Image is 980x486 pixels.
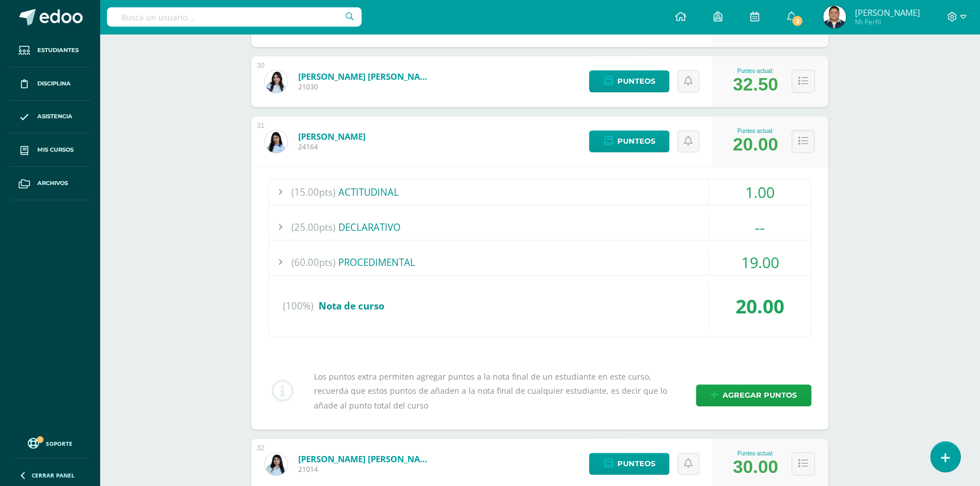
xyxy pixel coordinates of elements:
[283,285,313,328] span: (100%)
[733,68,778,74] div: Punteo actual:
[733,134,778,155] div: 20.00
[298,82,434,92] span: 21030
[269,179,811,205] div: ACTITUDINAL
[298,131,366,142] a: [PERSON_NAME]
[265,453,287,475] img: 3b72d88b834e7b0399ceda6b722e8bb6.png
[37,112,72,121] span: Asistencia
[310,369,678,412] div: Los puntos extra permiten agregar puntos a la nota final de un estudiante en este curso, recuerda...
[269,250,811,275] div: PROCEDIMENTAL
[854,7,919,18] span: [PERSON_NAME]
[298,142,366,152] span: 24164
[9,167,91,200] a: Archivos
[791,15,803,27] span: 2
[319,299,384,312] span: Nota de curso
[823,6,846,28] img: a3a9f19ee43bbcd56829fa5bb79a4018.png
[257,62,264,70] div: 30
[46,440,72,448] span: Soporte
[589,130,669,152] a: Punteos
[298,465,434,474] span: 21014
[709,214,811,240] div: --
[37,145,74,154] span: Mis cursos
[617,71,655,92] span: Punteos
[14,435,86,450] a: Soporte
[32,471,75,479] span: Cerrar panel
[9,67,91,101] a: Disciplina
[291,250,336,275] span: (60.00pts)
[733,128,778,134] div: Punteo actual:
[733,74,778,95] div: 32.50
[37,79,71,88] span: Disciplina
[37,179,68,188] span: Archivos
[696,384,811,406] a: Agregar puntos
[733,450,778,457] div: Punteo actual:
[589,70,669,92] a: Punteos
[37,46,79,55] span: Estudiantes
[854,17,919,27] span: Mi Perfil
[709,250,811,275] div: 19.00
[257,122,264,130] div: 31
[291,214,336,240] span: (25.00pts)
[9,134,91,167] a: Mis cursos
[9,34,91,67] a: Estudiantes
[709,285,811,328] div: 20.00
[298,71,434,82] a: [PERSON_NAME] [PERSON_NAME]
[723,385,797,406] span: Agregar puntos
[265,70,287,93] img: 52eb77f9c9e33f789a8a258dacbeaec3.png
[269,214,811,240] div: DECLARATIVO
[298,453,434,465] a: [PERSON_NAME] [PERSON_NAME]
[733,457,778,478] div: 30.00
[617,131,655,152] span: Punteos
[589,453,669,475] a: Punteos
[617,453,655,474] span: Punteos
[709,179,811,205] div: 1.00
[107,7,362,27] input: Busca un usuario...
[265,130,287,153] img: fca6a210706874f12fc75eb6b54e1a4e.png
[9,101,91,134] a: Asistencia
[291,179,336,205] span: (15.00pts)
[257,444,264,452] div: 32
